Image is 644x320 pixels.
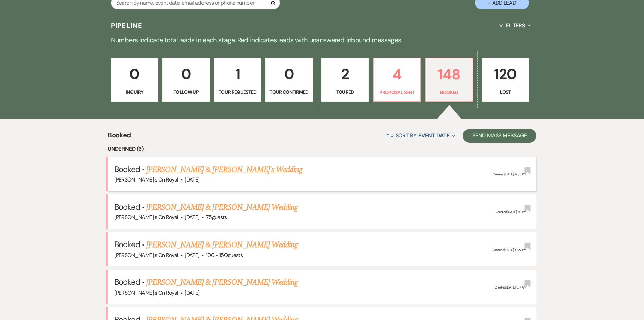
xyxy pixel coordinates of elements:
[270,63,308,85] p: 0
[321,58,369,102] a: 2Toured
[482,58,529,102] a: 120Lost
[495,285,526,290] span: Created: [DATE] 1:37 AM
[185,289,199,296] span: [DATE]
[373,58,421,102] a: 4Proposal Sent
[114,239,140,250] span: Booked
[218,63,257,85] p: 1
[383,127,458,145] button: Sort By Event Date
[378,63,416,86] p: 4
[326,63,364,85] p: 2
[146,239,298,251] a: [PERSON_NAME] & [PERSON_NAME] Wedding
[418,132,450,139] span: Event Date
[115,88,154,96] p: Inquiry
[146,276,298,289] a: [PERSON_NAME] & [PERSON_NAME] Wedding
[114,201,140,212] span: Booked
[326,88,364,96] p: Toured
[162,58,210,102] a: 0Follow Up
[146,164,303,176] a: [PERSON_NAME] & [PERSON_NAME]'s Wedding
[108,145,536,153] li: undefined (6)
[430,89,468,96] p: Booked
[185,176,199,183] span: [DATE]
[425,58,473,102] a: 148Booked
[378,89,416,96] p: Proposal Sent
[79,35,566,45] p: Numbers indicate total leads in each stage. Red indicates leads with unanswered inbound messages.
[214,58,261,102] a: 1Tour Requested
[185,252,199,259] span: [DATE]
[493,172,526,176] span: Created: [DATE] 12:35 PM
[167,88,205,96] p: Follow Up
[270,88,308,96] p: Tour Confirmed
[111,21,143,30] h3: Pipeline
[114,277,140,287] span: Booked
[430,63,468,86] p: 148
[486,88,525,96] p: Lost
[493,248,526,252] span: Created: [DATE] 10:27 PM
[114,252,178,259] span: [PERSON_NAME]'s On Royal
[167,63,205,85] p: 0
[265,58,313,102] a: 0Tour Confirmed
[114,289,178,296] span: [PERSON_NAME]'s On Royal
[218,88,257,96] p: Tour Requested
[108,130,131,145] span: Booked
[206,214,227,221] span: 75 guests
[114,176,178,183] span: [PERSON_NAME]'s On Royal
[496,210,526,214] span: Created: [DATE] 1:19 PM
[185,214,199,221] span: [DATE]
[114,164,140,174] span: Booked
[496,17,533,35] button: Filters
[463,129,536,143] button: Send Mass Message
[486,63,525,85] p: 120
[115,63,154,85] p: 0
[146,201,298,213] a: [PERSON_NAME] & [PERSON_NAME] Wedding
[114,214,178,221] span: [PERSON_NAME]'s On Royal
[206,252,243,259] span: 100 - 150 guests
[111,58,158,102] a: 0Inquiry
[386,132,394,139] span: ↑↓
